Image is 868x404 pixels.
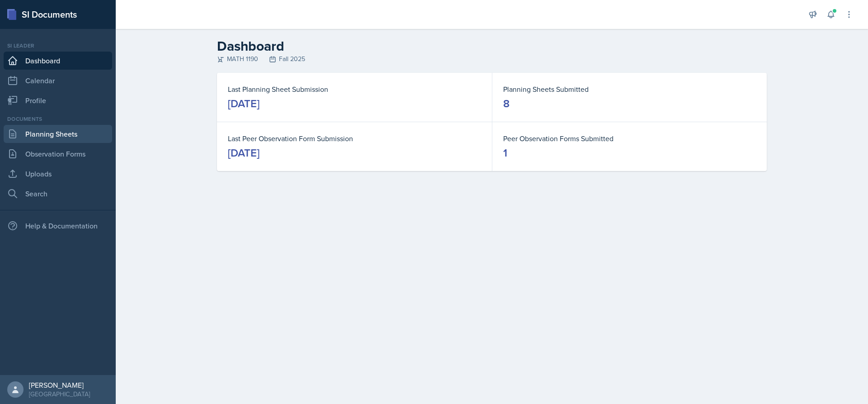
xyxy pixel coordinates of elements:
div: Si leader [4,42,112,50]
div: 8 [503,96,509,111]
a: Planning Sheets [4,125,112,143]
a: Profile [4,91,112,109]
dt: Last Planning Sheet Submission [228,84,481,95]
div: Documents [4,115,112,123]
dt: Planning Sheets Submitted [503,84,756,95]
div: MATH 1190 Fall 2025 [217,54,767,64]
a: Search [4,185,112,203]
h2: Dashboard [217,38,767,54]
a: Observation Forms [4,145,112,163]
a: Calendar [4,71,112,90]
div: 1 [503,146,507,160]
div: [PERSON_NAME] [29,380,90,390]
a: Dashboard [4,52,112,70]
div: Help & Documentation [4,217,112,235]
dt: Last Peer Observation Form Submission [228,133,481,144]
dt: Peer Observation Forms Submitted [503,133,756,144]
div: [GEOGRAPHIC_DATA] [29,390,90,399]
div: [DATE] [228,146,259,160]
div: [DATE] [228,96,259,111]
a: Uploads [4,165,112,183]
